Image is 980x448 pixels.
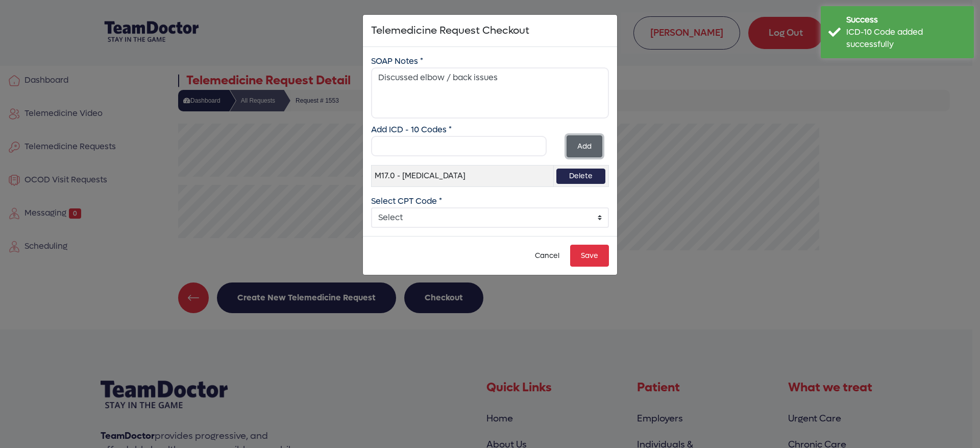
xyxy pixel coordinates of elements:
label: SOAP Notes * [371,55,423,67]
td: M17.0 - [MEDICAL_DATA] [372,166,554,187]
div: Success [846,14,966,26]
h5: Telemedicine Request Checkout [371,23,529,38]
label: Select CPT Code * [371,195,442,207]
button: Add [567,135,602,157]
a: Delete [556,169,605,184]
label: Add ICD - 10 Codes * [371,124,452,136]
button: Cancel [524,245,570,267]
div: ICD-10 Code added successfully [846,26,966,51]
button: Save [570,245,609,267]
